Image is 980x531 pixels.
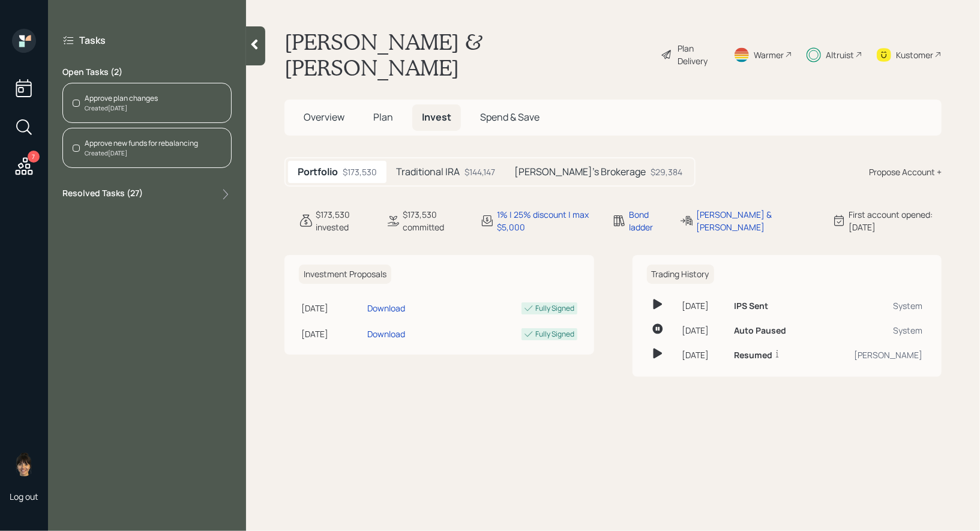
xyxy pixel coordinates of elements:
[536,329,575,340] div: Fully Signed
[734,301,768,311] h6: IPS Sent
[85,149,198,158] div: Created [DATE]
[682,349,724,361] div: [DATE]
[629,208,665,233] div: Bond ladder
[849,208,942,233] div: First account opened: [DATE]
[367,328,405,340] div: Download
[10,491,38,502] div: Log out
[316,208,371,233] div: $173,530 invested
[403,208,466,233] div: $173,530 committed
[536,303,575,314] div: Fully Signed
[480,110,540,124] span: Spend & Save
[514,166,646,178] h5: [PERSON_NAME]'s Brokerage
[299,265,391,284] h6: Investment Proposals
[754,49,784,61] div: Warmer
[896,49,933,61] div: Kustomer
[497,208,598,233] div: 1% | 25% discount | max $5,000
[12,452,36,476] img: treva-nostdahl-headshot.png
[396,166,460,178] h5: Traditional IRA
[678,42,719,67] div: Plan Delivery
[869,166,942,178] div: Propose Account +
[647,265,714,284] h6: Trading History
[696,208,817,233] div: [PERSON_NAME] & [PERSON_NAME]
[464,166,495,178] div: $144,147
[682,324,724,337] div: [DATE]
[343,166,377,178] div: $173,530
[62,66,232,78] label: Open Tasks ( 2 )
[298,166,338,178] h5: Portfolio
[734,350,772,361] h6: Resumed
[367,302,405,314] div: Download
[301,302,362,314] div: [DATE]
[85,138,198,149] div: Approve new funds for rebalancing
[822,324,922,337] div: System
[28,151,40,163] div: 7
[304,110,344,124] span: Overview
[284,29,651,80] h1: [PERSON_NAME] & [PERSON_NAME]
[826,49,854,61] div: Altruist
[62,187,143,202] label: Resolved Tasks ( 27 )
[822,349,922,361] div: [PERSON_NAME]
[79,34,106,47] label: Tasks
[822,299,922,312] div: System
[373,110,393,124] span: Plan
[301,328,362,340] div: [DATE]
[85,93,158,104] div: Approve plan changes
[85,104,158,113] div: Created [DATE]
[734,326,786,336] h6: Auto Paused
[651,166,682,178] div: $29,384
[682,299,724,312] div: [DATE]
[422,110,451,124] span: Invest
